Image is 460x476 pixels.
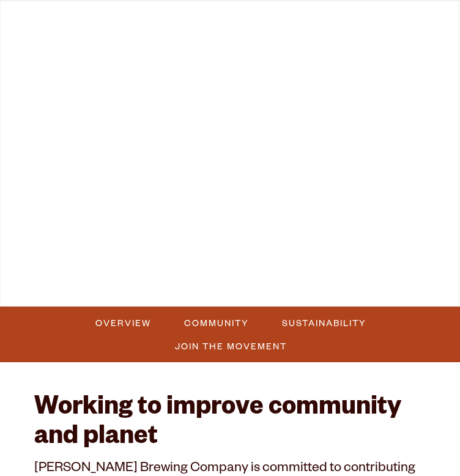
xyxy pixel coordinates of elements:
a: Join the Movement [168,337,293,355]
span: Sustainability [282,314,366,332]
a: Odell Home [28,7,58,38]
span: Community [184,314,249,332]
a: Sustainability [275,314,373,332]
a: Menu [384,9,397,34]
span: Join the Movement [175,337,287,355]
a: Community [177,314,255,332]
h2: Working to improve community and planet [34,395,425,454]
span: Overview [95,314,151,332]
a: Overview [88,314,157,332]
